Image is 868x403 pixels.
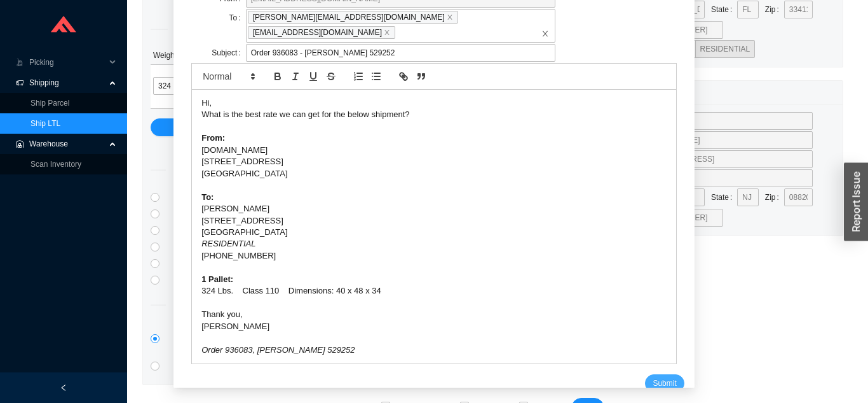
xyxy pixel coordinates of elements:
span: Other Services [166,297,243,312]
strong: To: [201,192,214,202]
label: To [229,9,246,27]
span: close [384,29,390,36]
span: Shipping [29,73,105,93]
em: RESIDENTIAL [201,239,255,248]
div: [PERSON_NAME] [201,321,667,332]
span: [PERSON_NAME][EMAIL_ADDRESS][DOMAIN_NAME] [248,11,458,24]
label: Zip [765,188,784,206]
div: [PERSON_NAME] [201,203,667,215]
a: Ship LTL [31,119,60,128]
em: Order 936083, [PERSON_NAME] 529252 [201,345,355,355]
div: [GEOGRAPHIC_DATA] [201,168,667,180]
span: left [60,384,67,392]
button: Add Pallet [151,118,538,136]
label: State [711,1,737,18]
div: [GEOGRAPHIC_DATA] [201,227,667,238]
div: Return Address [567,81,835,104]
div: Hi, [201,97,667,109]
a: Ship Parcel [31,99,69,108]
span: close [541,30,549,38]
div: [STREET_ADDRESS] [201,156,667,167]
a: Scan Inventory [31,160,81,169]
strong: 1 Pallet: [201,274,233,284]
div: [DOMAIN_NAME] [201,145,667,156]
strong: From: [201,133,225,143]
span: Picking [29,52,105,73]
div: 324 Lbs. Class 110 Dimensions: 40 x 48 x 34 [201,285,667,297]
th: Weight [151,46,227,65]
span: Warehouse [29,134,105,154]
button: Submit [645,374,684,392]
label: Subject [212,44,245,62]
span: [EMAIL_ADDRESS][DOMAIN_NAME] [248,26,395,39]
span: Pallets [168,22,212,36]
label: State [711,188,737,206]
span: Direct Services [166,162,243,177]
input: [PERSON_NAME][EMAIL_ADDRESS][DOMAIN_NAME]close[EMAIL_ADDRESS][DOMAIN_NAME]closeclose [397,25,406,39]
span: RESIDENTIAL [700,45,750,53]
div: [PHONE_NUMBER] [201,250,667,262]
span: close [447,14,453,20]
div: Thank you, [201,309,667,320]
div: What is the best rate we can get for the below shipment? [201,109,667,120]
label: Zip [765,1,784,18]
span: Submit [653,377,676,390]
div: [STREET_ADDRESS] [201,215,667,227]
